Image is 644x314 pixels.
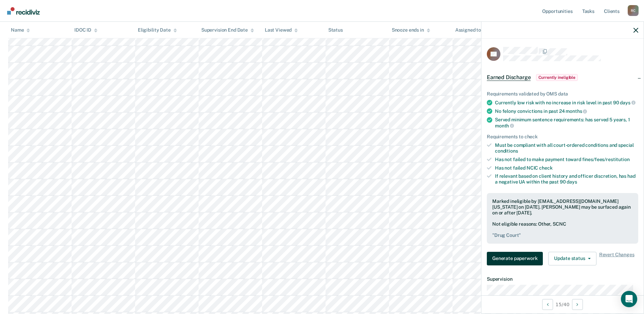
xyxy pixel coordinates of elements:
a: Navigate to form link [487,252,546,265]
span: fines/fees/restitution [582,157,630,162]
div: IDOC ID [74,27,97,33]
dt: Supervision [487,276,638,282]
button: Update status [548,252,596,265]
div: Has not failed to make payment toward [495,157,638,162]
div: Has not failed NCIC [495,165,638,171]
div: Eligibility Date [138,27,177,33]
span: conditions [495,148,518,154]
span: Revert Changes [599,252,634,265]
div: Earned DischargeCurrently ineligible [481,67,644,88]
div: 15 / 40 [481,295,644,313]
div: Snooze ends in [392,27,430,33]
div: Assigned to [455,27,487,33]
button: Generate paperwork [487,252,543,265]
button: Next Opportunity [572,299,583,310]
span: month [495,123,514,128]
span: days [567,179,577,185]
div: Requirements validated by OMS data [487,91,638,97]
div: Served minimum sentence requirements: has served 5 years, 1 [495,117,638,128]
span: Currently ineligible [536,74,578,81]
div: Requirements to check [487,134,638,140]
div: No felony convictions in past 24 [495,108,638,114]
div: Marked ineligible by [EMAIL_ADDRESS][DOMAIN_NAME][US_STATE] on [DATE]. [PERSON_NAME] may be surfa... [492,198,633,215]
button: Profile dropdown button [628,5,639,16]
img: Recidiviz [7,7,40,15]
span: check [539,165,552,171]
div: Status [328,27,343,33]
div: R C [628,5,639,16]
div: If relevant based on client history and officer discretion, has had a negative UA within the past 90 [495,173,638,185]
span: months [566,108,587,114]
div: Open Intercom Messenger [621,291,637,307]
div: Name [11,27,30,33]
div: Currently low risk with no increase in risk level in past 90 [495,100,638,106]
div: Not eligible reasons: Other, SCNC [492,221,633,238]
span: days [620,100,635,105]
span: Earned Discharge [487,74,531,81]
div: Last Viewed [265,27,298,33]
div: Supervision End Date [201,27,254,33]
pre: " Drug Court " [492,232,633,238]
div: Must be compliant with all court-ordered conditions and special [495,142,638,154]
button: Previous Opportunity [542,299,553,310]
